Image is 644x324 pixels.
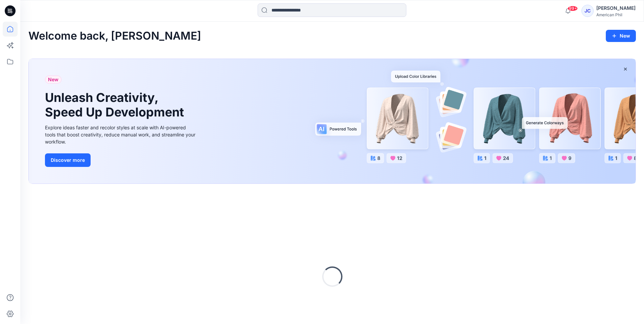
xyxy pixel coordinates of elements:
[28,30,201,42] h2: Welcome back, [PERSON_NAME]
[596,12,636,17] div: American Phil
[45,124,197,145] div: Explore ideas faster and recolor styles at scale with AI-powered tools that boost creativity, red...
[568,6,578,11] span: 99+
[48,75,58,84] span: New
[45,153,91,167] button: Discover more
[596,4,636,12] div: [PERSON_NAME]
[606,30,636,42] button: New
[581,5,594,17] div: JC
[45,90,187,120] h1: Unleash Creativity, Speed Up Development
[45,153,197,167] a: Discover more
